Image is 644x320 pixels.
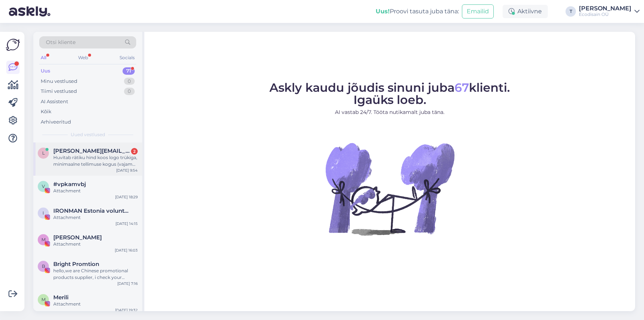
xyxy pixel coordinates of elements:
[115,307,138,313] div: [DATE] 19:32
[42,263,45,269] span: B
[53,234,102,241] span: Marta
[41,98,68,105] div: AI Assistent
[115,247,138,253] div: [DATE] 16:03
[53,208,130,214] span: IRONMAN Estonia volunteers
[579,6,631,11] div: [PERSON_NAME]
[579,11,631,17] div: Ecodisain OÜ
[462,4,494,18] button: Emailid
[46,38,76,46] span: Otsi kliente
[117,281,138,286] div: [DATE] 7:16
[53,267,138,281] div: hello,we are Chinese promotional products supplier, i check your website [DOMAIN_NAME] and instag...
[118,53,136,63] div: Socials
[53,181,86,188] span: #vpkamvbj
[53,188,138,194] div: Attachment
[53,261,99,267] span: Bright Promtion
[53,294,68,301] span: Merili
[41,78,77,85] div: Minu vestlused
[53,154,138,168] div: Huvitab rätiku hind koos logo trükiga, minimaalne tellimuse kogus (vajame 2-10 rätikut) ja tarnea...
[376,8,390,15] b: Uus!
[323,122,456,255] img: No Chat active
[77,53,90,63] div: Web
[39,53,48,63] div: All
[503,5,548,18] div: Aktiivne
[579,6,640,17] a: [PERSON_NAME]Ecodisain OÜ
[123,67,135,75] div: 71
[41,237,46,242] span: M
[124,88,135,95] div: 0
[41,108,51,115] div: Kõik
[41,297,46,302] span: M
[41,118,71,126] div: Arhiveeritud
[131,148,138,155] div: 2
[269,108,510,116] p: AI vastab 24/7. Tööta nutikamalt juba täna.
[6,38,20,52] img: Askly Logo
[376,7,459,16] div: Proovi tasuta juba täna:
[41,67,50,75] div: Uus
[53,214,138,221] div: Attachment
[124,78,135,85] div: 0
[42,150,45,156] span: l
[116,168,138,173] div: [DATE] 9:54
[53,241,138,247] div: Attachment
[42,183,45,189] span: v
[455,80,469,95] span: 67
[566,6,576,17] div: T
[269,80,510,107] span: Askly kaudu jõudis sinuni juba klienti. Igaüks loeb.
[53,148,130,154] span: laura@tihupe.ee
[115,194,138,200] div: [DATE] 18:29
[53,301,138,307] div: Attachment
[43,210,44,216] span: I
[41,88,77,95] div: Tiimi vestlused
[71,131,105,138] span: Uued vestlused
[115,221,138,226] div: [DATE] 14:15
